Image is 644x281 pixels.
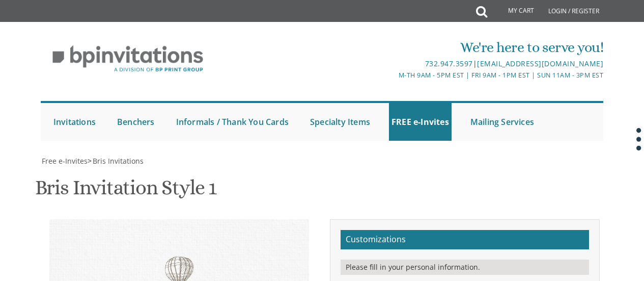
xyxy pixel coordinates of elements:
[93,156,144,166] span: Bris Invitations
[41,38,215,80] img: BP Invitation Loft
[341,230,589,249] h2: Customizations
[468,103,537,141] a: Mailing Services
[42,156,88,166] span: Free e-Invites
[581,217,644,266] iframe: chat widget
[389,103,452,141] a: FREE e-Invites
[41,156,88,166] a: Free e-Invites
[51,103,98,141] a: Invitations
[341,260,589,275] div: Please fill in your personal information.
[486,1,541,21] a: My Cart
[307,103,373,141] a: Specialty Items
[88,156,144,166] span: >
[477,59,603,68] a: [EMAIL_ADDRESS][DOMAIN_NAME]
[229,37,603,58] div: We're here to serve you!
[229,70,603,81] div: M-Th 9am - 5pm EST | Fri 9am - 1pm EST | Sun 11am - 3pm EST
[92,156,144,166] a: Bris Invitations
[229,58,603,70] div: |
[115,103,157,141] a: Benchers
[174,103,291,141] a: Informals / Thank You Cards
[35,176,216,207] h1: Bris Invitation Style 1
[425,59,473,68] a: 732.947.3597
